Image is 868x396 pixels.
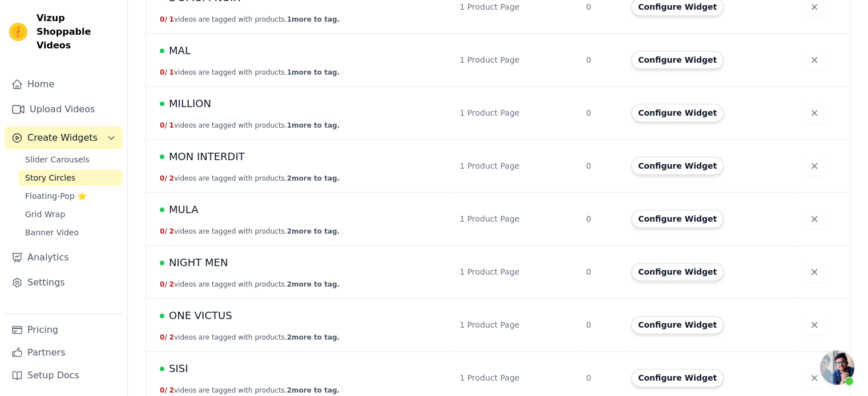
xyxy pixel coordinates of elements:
[579,246,624,299] td: 0
[5,246,123,269] a: Analytics
[169,68,174,76] span: 1
[25,190,87,202] span: Floating-Pop ⭐
[631,316,724,334] button: Configure Widget
[459,160,572,172] div: 1 Product Page
[169,149,245,165] span: MON INTERDIT
[169,43,191,59] span: MAL
[160,260,164,265] span: Live Published
[25,172,75,183] span: Story Circles
[25,154,90,165] span: Slider Carousels
[160,227,167,235] span: 0 /
[160,121,340,130] button: 0/ 1videos are tagged with products.1more to tag.
[25,227,79,238] span: Banner Video
[169,333,174,341] span: 2
[287,227,340,235] span: 2 more to tag.
[459,107,572,119] div: 1 Product Page
[160,280,167,288] span: 0 /
[160,280,340,289] button: 0/ 2videos are tagged with products.2more to tag.
[5,98,123,121] a: Upload Videos
[25,209,65,220] span: Grid Wrap
[160,313,164,318] span: Live Published
[804,50,825,70] button: Delete widget
[631,157,724,175] button: Configure Widget
[5,271,123,294] a: Settings
[5,341,123,364] a: Partners
[169,121,174,129] span: 1
[27,131,98,145] span: Create Widgets
[579,34,624,87] td: 0
[459,1,572,13] div: 1 Product Page
[631,104,724,122] button: Configure Widget
[287,174,340,182] span: 2 more to tag.
[169,280,174,288] span: 2
[804,156,825,176] button: Delete widget
[5,364,123,387] a: Setup Docs
[459,213,572,224] div: 1 Product Page
[579,87,624,140] td: 0
[18,206,123,222] a: Grid Wrap
[631,210,724,228] button: Configure Widget
[169,361,188,377] span: SISI
[287,68,340,76] span: 1 more to tag.
[160,154,164,159] span: Live Published
[9,23,27,41] img: Vizup
[169,202,198,218] span: MULA
[631,51,724,69] button: Configure Widget
[160,174,167,182] span: 0 /
[160,121,167,129] span: 0 /
[287,386,340,394] span: 2 more to tag.
[18,188,123,204] a: Floating-Pop ⭐
[160,333,167,341] span: 0 /
[169,255,228,271] span: NIGHT MEN
[820,350,854,385] a: Ouvrir le chat
[160,386,340,395] button: 0/ 2videos are tagged with products.2more to tag.
[160,101,164,106] span: Live Published
[287,280,340,288] span: 2 more to tag.
[169,227,174,235] span: 2
[160,207,164,212] span: Live Published
[18,224,123,240] a: Banner Video
[459,266,572,277] div: 1 Product Page
[160,386,167,394] span: 0 /
[804,368,825,388] button: Delete widget
[160,227,340,236] button: 0/ 2videos are tagged with products.2more to tag.
[804,315,825,335] button: Delete widget
[459,54,572,66] div: 1 Product Page
[169,386,174,394] span: 2
[169,174,174,182] span: 2
[5,126,123,149] button: Create Widgets
[579,299,624,352] td: 0
[160,174,340,183] button: 0/ 2videos are tagged with products.2more to tag.
[804,209,825,229] button: Delete widget
[18,170,123,186] a: Story Circles
[631,369,724,387] button: Configure Widget
[579,193,624,246] td: 0
[160,15,167,23] span: 0 /
[160,333,340,342] button: 0/ 2videos are tagged with products.2more to tag.
[169,308,232,324] span: ONE VICTUS
[18,152,123,168] a: Slider Carousels
[459,372,572,383] div: 1 Product Page
[160,68,340,77] button: 0/ 1videos are tagged with products.1more to tag.
[160,15,340,24] button: 0/ 1videos are tagged with products.1more to tag.
[5,319,123,341] a: Pricing
[160,68,167,76] span: 0 /
[5,73,123,96] a: Home
[631,263,724,281] button: Configure Widget
[804,262,825,282] button: Delete widget
[804,103,825,123] button: Delete widget
[37,11,118,52] span: Vizup Shoppable Videos
[169,96,211,112] span: MILLION
[287,121,340,129] span: 1 more to tag.
[160,48,164,53] span: Live Published
[287,15,340,23] span: 1 more to tag.
[579,140,624,193] td: 0
[287,333,340,341] span: 2 more to tag.
[169,15,174,23] span: 1
[459,319,572,330] div: 1 Product Page
[160,366,164,371] span: Live Published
